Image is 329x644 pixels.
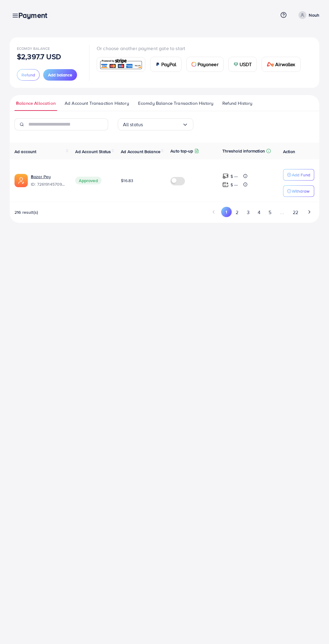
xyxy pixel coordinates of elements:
[304,207,314,217] button: Go to next page
[186,57,224,72] a: cardPayoneer
[192,62,196,67] img: card
[121,149,160,155] span: Ad Account Balance
[118,118,193,130] div: Search for option
[170,147,193,155] p: Auto top-up
[231,173,238,180] p: $ ---
[292,171,310,178] p: Add Fund
[264,207,275,218] button: Go to page 5
[99,58,143,71] img: card
[222,147,265,155] p: Threshold information
[15,174,28,187] img: ic-ads-acc.e4c84228.svg
[275,61,295,68] span: Airwallex
[31,174,66,187] div: <span class='underline'>Bazar Pey</span></br>7261914570963337217
[17,46,50,51] span: Ecomdy Balance
[65,100,129,107] span: Ad Account Transaction History
[75,177,101,184] span: Approved
[231,181,238,188] p: $ ---
[15,149,37,155] span: Ad account
[209,207,314,218] ul: Pagination
[232,207,243,218] button: Go to page 2
[267,62,274,67] img: card
[31,181,66,187] span: ID: 7261914570963337217
[155,62,160,67] img: card
[243,207,253,218] button: Go to page 3
[198,61,218,68] span: Payoneer
[292,187,309,195] p: Withdraw
[16,100,56,107] span: Balance Allocation
[143,120,182,129] input: Search for option
[221,207,232,217] button: Go to page 1
[283,149,295,155] span: Action
[161,61,176,68] span: PayPal
[262,57,300,72] a: cardAirwallex
[48,72,72,78] span: Add balance
[303,617,324,639] iframe: Chat
[283,169,314,181] button: Add Fund
[31,174,51,180] a: Bazar Pey
[15,209,38,215] span: 216 result(s)
[17,69,40,81] button: Refund
[283,185,314,197] button: Withdraw
[150,57,182,72] a: cardPayPal
[222,181,229,188] img: top-up amount
[43,69,77,81] button: Add balance
[75,149,111,155] span: Ad Account Status
[234,62,238,67] img: card
[138,100,213,107] span: Ecomdy Balance Transaction History
[222,173,229,179] img: top-up amount
[17,53,61,60] p: $2,397.7 USD
[123,120,143,129] span: All status
[222,100,252,107] span: Refund History
[253,207,264,218] button: Go to page 4
[21,72,35,78] span: Refund
[18,11,52,20] h3: Payment
[97,45,305,52] p: Or choose another payment gate to start
[240,61,252,68] span: USDT
[97,57,145,72] a: card
[228,57,257,72] a: cardUSDT
[121,178,133,184] span: $16.83
[289,207,302,218] button: Go to page 22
